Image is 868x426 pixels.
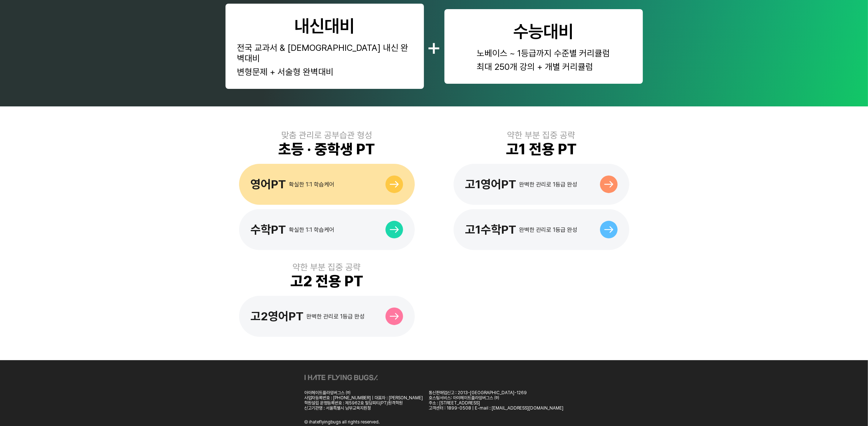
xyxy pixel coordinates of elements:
[307,313,365,320] div: 완벽한 관리로 1등급 완성
[251,177,286,191] div: 영어PT
[465,223,517,237] div: 고1수학PT
[477,61,610,72] div: 최대 250개 강의 + 개별 커리큘럼
[519,226,578,233] div: 완벽한 관리로 1등급 완성
[519,181,578,188] div: 완벽한 관리로 1등급 완성
[281,130,372,140] div: 맞춤 관리로 공부습관 형성
[237,67,412,77] div: 변형문제 + 서술형 완벽대비
[237,42,412,64] div: 전국 교과서 & [DEMOGRAPHIC_DATA] 내신 완벽대비
[305,406,423,411] div: 신고기관명 : 서울특별시 남부교육지원청
[305,375,378,380] img: ihateflyingbugs
[305,419,380,425] div: Ⓒ ihateflyingbugs all rights reserved.
[429,400,564,406] div: 주소 : [STREET_ADDRESS]
[290,272,363,290] div: 고2 전용 PT
[251,309,304,323] div: 고2영어PT
[465,177,517,191] div: 고1영어PT
[429,390,564,395] div: 통신판매업신고 : 2013-[GEOGRAPHIC_DATA]-1269
[507,130,575,140] div: 약한 부분 집중 공략
[429,395,564,400] div: 호스팅서비스: 아이헤이트플라잉버그스 ㈜
[295,15,355,37] div: 내신대비
[477,48,610,59] div: 노베이스 ~ 1등급까지 수준별 커리큘럼
[427,33,442,60] div: +
[279,140,375,158] div: 초등 · 중학생 PT
[289,181,335,188] div: 확실한 1:1 학습케어
[289,226,335,233] div: 확실한 1:1 학습케어
[305,395,423,400] div: 사업자등록번호 : [PHONE_NUMBER] | 대표자 : [PERSON_NAME]
[514,21,574,42] div: 수능대비
[251,223,286,237] div: 수학PT
[293,262,361,272] div: 약한 부분 집중 공략
[305,400,423,406] div: 학원설립 운영등록번호 : 제5962호 밀당피티(PT)원격학원
[305,390,423,395] div: 아이헤이트플라잉버그스 ㈜
[506,140,577,158] div: 고1 전용 PT
[429,406,564,411] div: 고객센터 : 1899-0508 | E-mail : [EMAIL_ADDRESS][DOMAIN_NAME]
